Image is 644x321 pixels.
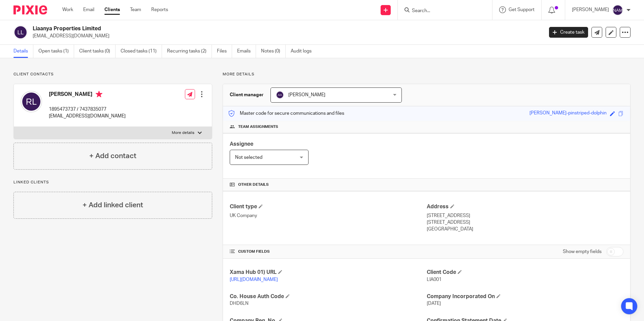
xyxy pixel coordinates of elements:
a: Details [13,45,33,58]
p: 1895473737 / 7437835077 [49,106,126,113]
h4: Company Incorporated On [427,293,623,300]
h4: Xama Hub 01) URL [230,269,426,276]
p: [STREET_ADDRESS] [427,212,623,219]
a: Create task [549,27,588,38]
span: Get Support [509,7,535,12]
span: LIA001 [427,277,442,282]
h4: Co. House Auth Code [230,293,426,300]
a: Recurring tasks (2) [167,45,212,58]
img: svg%3E [612,5,623,15]
a: Closed tasks (11) [121,45,162,58]
a: [URL][DOMAIN_NAME] [230,277,278,282]
a: Reports [151,6,168,13]
p: More details [172,130,194,136]
p: Master code for secure communications and files [228,110,344,117]
a: Emails [237,45,256,58]
img: svg%3E [276,91,284,99]
h4: Client Code [427,269,623,276]
span: [DATE] [427,301,441,306]
img: svg%3E [21,91,42,112]
p: [GEOGRAPHIC_DATA] [427,226,623,233]
h4: Client type [230,203,426,210]
h2: Liaanya Properties Limited [33,25,438,32]
i: Primary [96,91,102,98]
h3: Client manager [230,92,264,98]
a: Client tasks (0) [79,45,116,58]
a: Files [217,45,232,58]
p: Linked clients [13,180,212,185]
span: DHD6LN [230,301,249,306]
img: svg%3E [13,25,28,39]
div: [PERSON_NAME]-pinstriped-dolphin [529,110,607,117]
p: More details [223,72,631,77]
h4: [PERSON_NAME] [49,91,126,99]
h4: + Add linked client [83,200,143,210]
a: Notes (0) [261,45,286,58]
p: [STREET_ADDRESS] [427,219,623,226]
span: [PERSON_NAME] [288,93,325,97]
img: Pixie [13,5,47,14]
p: [EMAIL_ADDRESS][DOMAIN_NAME] [49,113,126,119]
input: Search [411,8,472,14]
p: [PERSON_NAME] [572,6,609,13]
h4: Address [427,203,623,210]
a: Open tasks (1) [38,45,74,58]
a: Work [62,6,73,13]
span: Not selected [235,155,262,160]
span: Assignee [230,141,253,147]
a: Clients [104,6,120,13]
h4: + Add contact [89,151,136,161]
h4: CUSTOM FIELDS [230,249,426,254]
label: Show empty fields [563,248,602,255]
p: UK Company [230,212,426,219]
p: Client contacts [13,72,212,77]
a: Email [83,6,94,13]
p: [EMAIL_ADDRESS][DOMAIN_NAME] [33,33,539,39]
a: Team [130,6,141,13]
span: Team assignments [238,124,278,130]
a: Audit logs [291,45,317,58]
span: Other details [238,182,269,187]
